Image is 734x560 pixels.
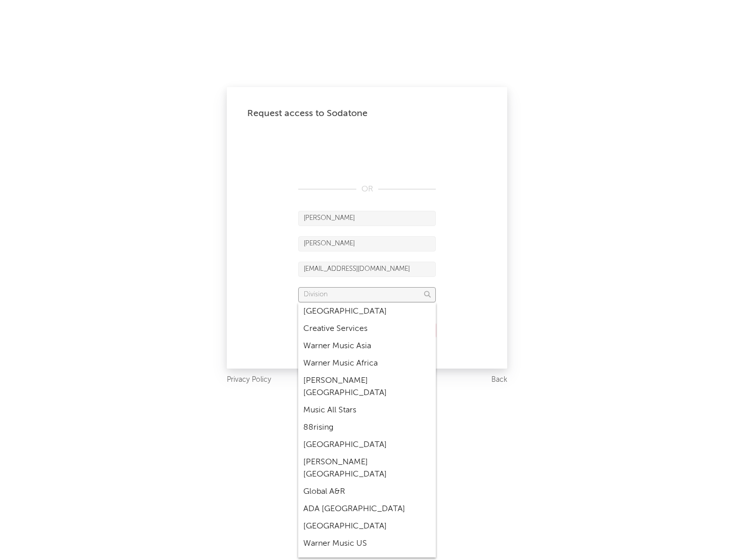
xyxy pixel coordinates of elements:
[298,500,436,518] div: ADA [GEOGRAPHIC_DATA]
[298,338,436,355] div: Warner Music Asia
[298,419,436,436] div: 88rising
[298,535,436,552] div: Warner Music US
[491,374,507,386] a: Back
[298,518,436,535] div: [GEOGRAPHIC_DATA]
[298,183,436,195] div: OR
[298,355,436,372] div: Warner Music Africa
[298,436,436,454] div: [GEOGRAPHIC_DATA]
[298,320,436,338] div: Creative Services
[298,236,436,251] input: Last Name
[298,483,436,500] div: Global A&R
[227,374,271,386] a: Privacy Policy
[298,372,436,402] div: [PERSON_NAME] [GEOGRAPHIC_DATA]
[298,211,436,226] input: First Name
[298,402,436,419] div: Music All Stars
[298,287,436,302] input: Division
[298,454,436,483] div: [PERSON_NAME] [GEOGRAPHIC_DATA]
[298,262,436,277] input: Email
[298,303,436,320] div: [GEOGRAPHIC_DATA]
[247,107,487,120] div: Request access to Sodatone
